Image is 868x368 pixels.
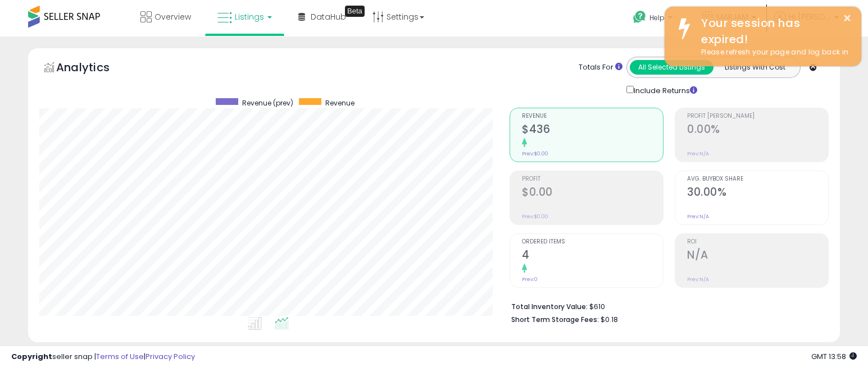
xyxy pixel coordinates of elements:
[618,84,711,96] div: Include Returns
[687,213,709,220] small: Prev: N/A
[311,11,346,22] span: DataHub
[687,276,709,283] small: Prev: N/A
[522,239,663,245] span: Ordered Items
[633,10,647,24] i: Get Help
[511,315,599,324] b: Short Term Storage Fees:
[601,314,618,325] span: $0.18
[713,60,797,75] button: Listings With Cost
[693,15,853,47] div: Your session has expired!
[522,123,663,138] h2: $436
[687,150,709,157] small: Prev: N/A
[687,113,828,119] span: Profit [PERSON_NAME]
[693,47,853,58] div: Please refresh your page and log back in
[522,213,548,220] small: Prev: $0.00
[624,2,684,36] a: Help
[522,276,538,283] small: Prev: 0
[687,249,828,264] h2: N/A
[154,11,191,22] span: Overview
[242,98,293,108] span: Revenue (prev)
[843,11,852,25] button: ×
[811,351,857,362] span: 2025-09-17 13:58 GMT
[687,186,828,201] h2: 30.00%
[11,351,52,362] strong: Copyright
[687,123,828,138] h2: 0.00%
[522,176,663,182] span: Profit
[511,299,820,312] li: $610
[687,239,828,245] span: ROI
[11,352,195,362] div: seller snap | |
[649,13,665,22] span: Help
[579,62,622,73] div: Totals For
[687,176,828,182] span: Avg. Buybox Share
[345,6,365,17] div: Tooltip anchor
[96,351,144,362] a: Terms of Use
[522,249,663,264] h2: 4
[522,186,663,201] h2: $0.00
[56,59,131,78] h5: Analytics
[511,302,588,311] b: Total Inventory Value:
[522,150,548,157] small: Prev: $0.00
[630,60,714,75] button: All Selected Listings
[146,351,195,362] a: Privacy Policy
[325,98,355,108] span: Revenue
[522,113,663,119] span: Revenue
[235,11,264,22] span: Listings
